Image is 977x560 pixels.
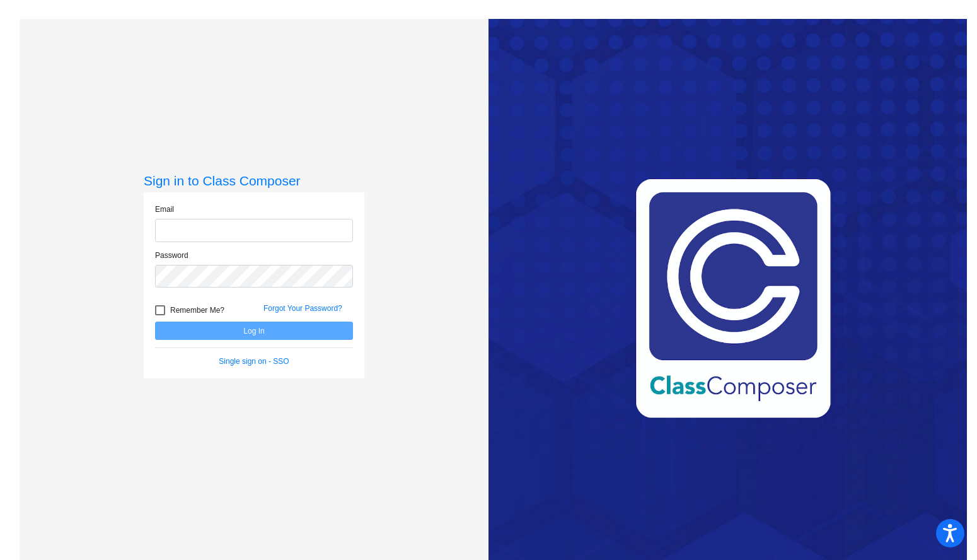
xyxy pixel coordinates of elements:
span: Remember Me? [170,303,224,318]
a: Single sign on - SSO [219,357,289,366]
label: Email [155,204,174,215]
button: Log In [155,322,353,340]
label: Password [155,250,188,261]
a: Forgot Your Password? [263,304,342,313]
h3: Sign in to Class Composer [144,173,364,189]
